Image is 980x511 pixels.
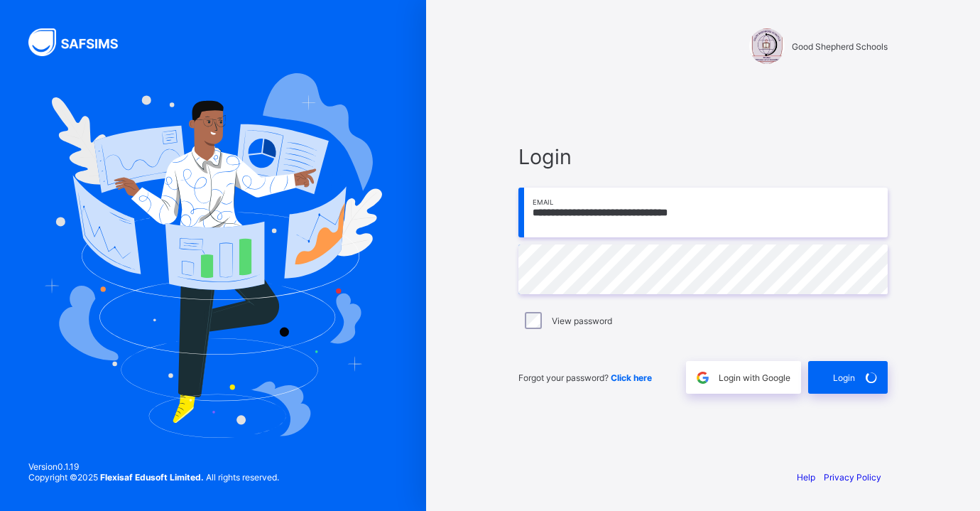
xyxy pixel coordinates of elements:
[552,316,612,326] label: View password
[44,73,382,437] img: Hero Image
[28,461,279,472] span: Version 0.1.19
[797,472,815,483] a: Help
[611,372,652,383] a: Click here
[719,372,790,383] span: Login with Google
[518,144,888,169] span: Login
[518,372,652,383] span: Forgot your password?
[28,28,135,56] img: SAFSIMS Logo
[100,472,204,483] strong: Flexisaf Edusoft Limited.
[28,472,279,483] span: Copyright © 2025 All rights reserved.
[695,370,711,386] img: google.396cfc9801f0270233282035f929180a.svg
[824,472,881,483] a: Privacy Policy
[792,41,888,52] span: Good Shepherd Schools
